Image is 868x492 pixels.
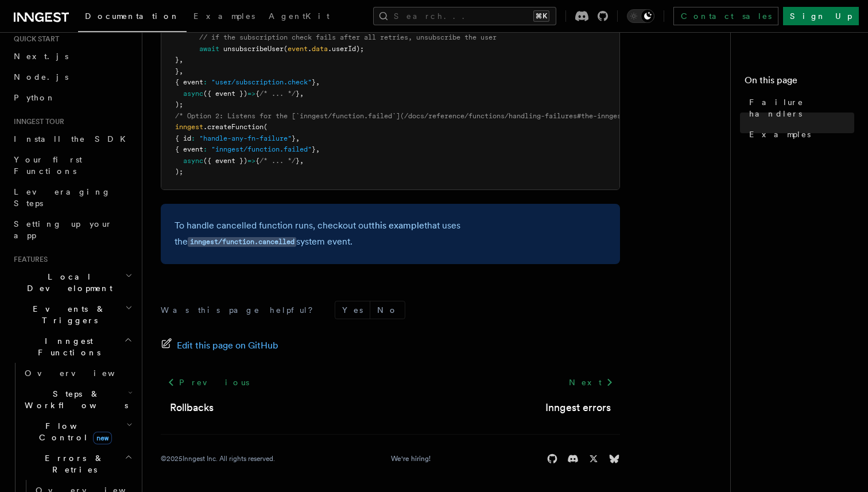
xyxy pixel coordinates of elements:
a: We're hiring! [391,454,431,463]
span: AgentKit [269,11,330,21]
span: Your first Functions [14,155,82,176]
a: Overview [20,363,135,383]
span: { id [175,134,191,142]
a: Rollbacks [170,400,214,416]
span: new [93,432,112,444]
button: Steps & Workflows [20,383,135,416]
a: Setting up your app [9,214,135,246]
a: Documentation [78,3,187,32]
span: Inngest tour [9,117,64,126]
button: Errors & Retries [20,448,135,480]
a: Examples [745,124,854,145]
a: Sign Up [783,7,859,25]
span: Local Development [9,271,125,294]
span: Next.js [14,52,68,61]
a: Install the SDK [9,129,135,149]
a: Node.js [9,67,135,87]
p: To handle cancelled function runs, checkout out that uses the system event. [175,218,606,250]
span: . [308,45,312,53]
span: inngest [175,123,203,131]
button: Yes [335,301,370,319]
p: Was this page helpful? [161,304,321,316]
span: "user/subscription.check" [211,78,312,86]
span: } [292,134,296,142]
span: .userId); [328,45,364,53]
a: Next.js [9,46,135,67]
span: , [179,56,183,64]
span: : [203,78,207,86]
span: Node.js [14,72,68,82]
span: } [175,56,179,64]
button: Search...⌘K [373,7,556,25]
span: Edit this page on GitHub [177,338,278,354]
span: data [312,45,328,53]
span: , [300,90,304,98]
span: Flow Control [20,420,126,443]
span: Setting up your app [14,219,113,240]
span: Leveraging Steps [14,187,111,208]
code: inngest/function.cancelled [188,237,296,247]
span: } [175,67,179,75]
button: Inngest Functions [9,331,135,363]
button: No [370,301,405,319]
span: Python [14,93,56,102]
span: ); [175,168,183,176]
a: Leveraging Steps [9,181,135,214]
span: Events & Triggers [9,303,125,326]
span: // if the subscription check fails after all retries, unsubscribe the user [199,33,497,41]
span: , [300,157,304,165]
span: event [288,45,308,53]
span: , [316,78,320,86]
a: Contact sales [673,7,778,25]
span: : [191,134,195,142]
a: Failure handlers [745,92,854,124]
span: Errors & Retries [20,452,125,475]
span: { [255,90,259,98]
span: ); [175,100,183,109]
a: Edit this page on GitHub [161,338,278,354]
span: Install the SDK [14,134,133,144]
a: Examples [187,3,262,31]
button: Flow Controlnew [20,416,135,448]
span: , [296,134,300,142]
h4: On this page [745,73,854,92]
span: ( [263,123,268,131]
span: Examples [193,11,255,21]
a: Python [9,87,135,108]
span: } [312,78,316,86]
span: } [296,90,300,98]
a: this example [371,220,424,231]
span: Failure handlers [749,96,854,119]
span: Steps & Workflows [20,388,128,411]
span: "handle-any-fn-failure" [199,134,292,142]
span: Overview [25,369,143,378]
a: Next [562,372,620,393]
span: ({ event }) [203,90,247,98]
a: Previous [161,372,255,393]
span: } [312,145,316,153]
span: Documentation [85,11,180,21]
button: Local Development [9,266,135,299]
div: © 2025 Inngest Inc. All rights reserved. [161,454,275,463]
span: Inngest Functions [9,335,124,358]
span: , [179,67,183,75]
span: await [199,45,219,53]
button: Toggle dark mode [627,9,654,23]
a: AgentKit [262,3,336,31]
a: Your first Functions [9,149,135,181]
span: async [183,90,203,98]
a: inngest/function.cancelled [188,236,296,247]
span: } [296,157,300,165]
kbd: ⌘K [533,10,549,22]
span: { event [175,145,203,153]
a: Inngest errors [545,400,611,416]
span: => [247,157,255,165]
span: ( [284,45,288,53]
span: "inngest/function.failed" [211,145,312,153]
span: Quick start [9,34,59,44]
span: Examples [749,129,811,140]
span: ({ event }) [203,157,247,165]
span: { event [175,78,203,86]
span: , [316,145,320,153]
span: { [255,157,259,165]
